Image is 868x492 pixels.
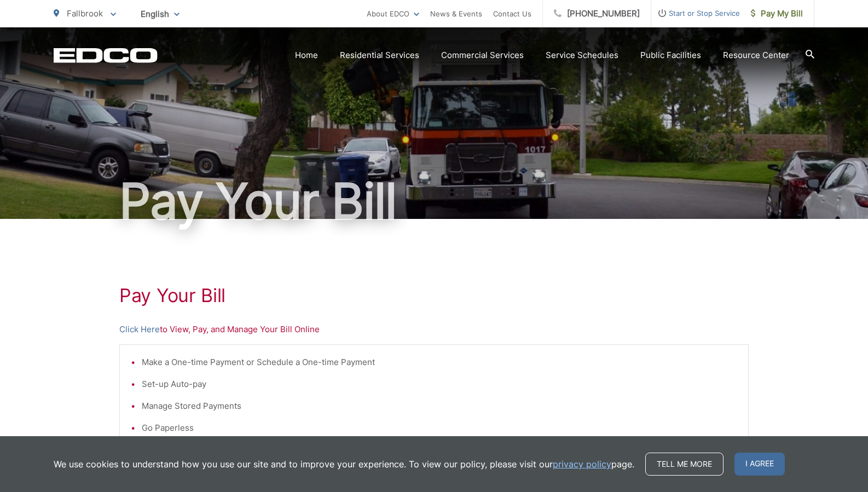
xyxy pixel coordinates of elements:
[340,49,419,62] a: Residential Services
[54,48,158,63] a: EDCD logo. Return to the homepage.
[553,458,611,471] a: privacy policy
[493,7,531,20] a: Contact Us
[367,7,419,20] a: About EDCO
[119,323,160,336] a: Click Here
[142,356,737,369] li: Make a One-time Payment or Schedule a One-time Payment
[132,4,188,24] span: English
[441,49,524,62] a: Commercial Services
[54,458,634,471] p: We use cookies to understand how you use our site and to improve your experience. To view our pol...
[142,400,737,413] li: Manage Stored Payments
[142,378,737,391] li: Set-up Auto-pay
[67,8,103,19] span: Fallbrook
[142,421,737,435] li: Go Paperless
[723,49,789,62] a: Resource Center
[295,49,318,62] a: Home
[751,7,803,20] span: Pay My Bill
[119,323,749,336] p: to View, Pay, and Manage Your Bill Online
[119,285,749,306] h1: Pay Your Bill
[734,453,785,476] span: I agree
[645,453,724,476] a: Tell me more
[640,49,701,62] a: Public Facilities
[430,7,482,20] a: News & Events
[54,174,814,229] h1: Pay Your Bill
[546,49,618,62] a: Service Schedules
